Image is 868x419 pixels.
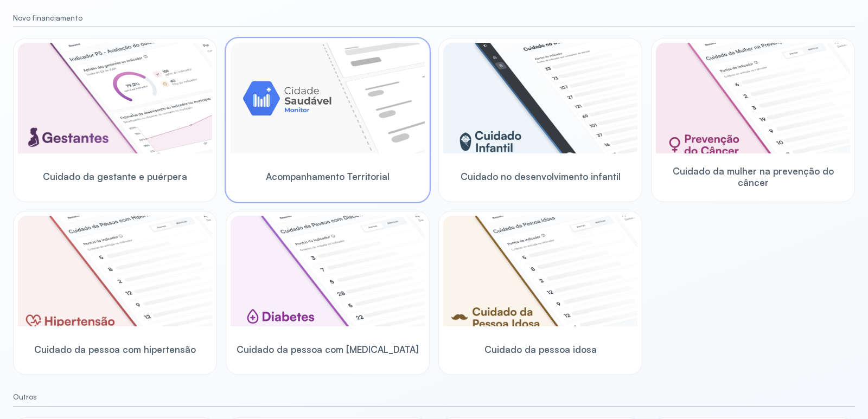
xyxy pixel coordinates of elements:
small: Novo financiamento [13,14,855,23]
img: woman-cancer-prevention-care.png [656,43,850,153]
img: placeholder-module-ilustration.png [231,43,425,153]
span: Cuidado da pessoa com [MEDICAL_DATA] [237,344,419,355]
span: Cuidado da pessoa com hipertensão [34,344,196,355]
small: Outros [13,392,855,402]
img: diabetics.png [231,216,425,326]
span: Cuidado no desenvolvimento infantil [461,171,621,182]
span: Cuidado da gestante e puérpera [43,171,187,182]
span: Acompanhamento Territorial [266,171,390,182]
img: elderly.png [443,216,637,326]
img: child-development.png [443,43,637,153]
span: Cuidado da pessoa idosa [484,344,597,355]
img: pregnants.png [18,43,212,153]
img: hypertension.png [18,216,212,326]
span: Cuidado da mulher na prevenção do câncer [656,165,850,189]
